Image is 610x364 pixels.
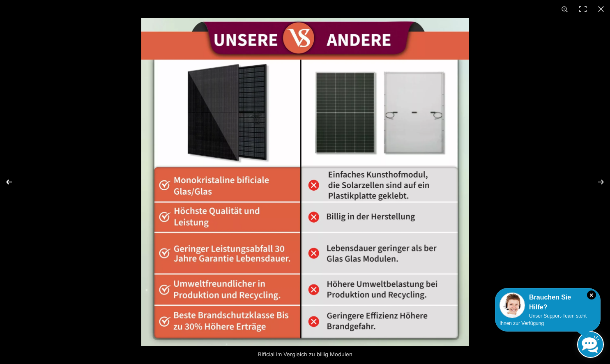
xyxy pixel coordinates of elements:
div: Bificial im Vergleich zu billig Modulen [219,346,391,362]
div: Brauchen Sie Hilfe? [500,293,596,312]
span: Unser Support-Team steht Ihnen zur Verfügung [500,313,587,326]
img: Customer service [500,293,525,318]
i: Schließen [587,290,596,299]
img: Bificial im Vergleich zu billig Modulen [141,18,469,346]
